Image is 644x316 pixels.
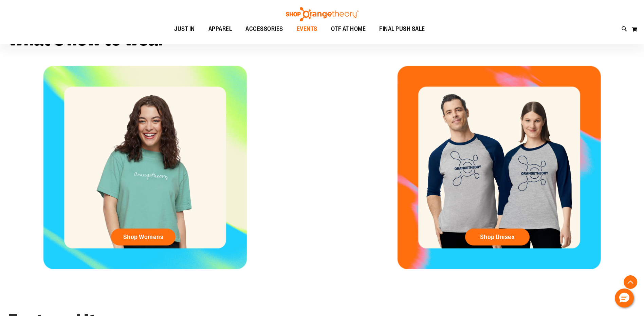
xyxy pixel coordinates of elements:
[167,21,202,37] a: JUST IN
[372,21,432,37] a: FINAL PUSH SALE
[239,21,290,37] a: ACCESSORIES
[624,275,637,289] button: Back To Top
[208,21,232,37] span: APPAREL
[615,289,634,308] button: Hello, have a question? Let’s chat.
[480,233,515,241] span: Shop Unisex
[379,21,425,37] span: FINAL PUSH SALE
[290,21,324,37] a: EVENTS
[245,21,283,37] span: ACCESSORIES
[297,21,317,37] span: EVENTS
[285,7,360,21] img: Shop Orangetheory
[8,30,636,49] h2: What’s new to wear
[111,229,176,245] a: Shop Womens
[202,21,239,37] a: APPAREL
[174,21,195,37] span: JUST IN
[465,229,530,245] a: Shop Unisex
[123,233,164,241] span: Shop Womens
[331,21,366,37] span: OTF AT HOME
[324,21,373,37] a: OTF AT HOME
